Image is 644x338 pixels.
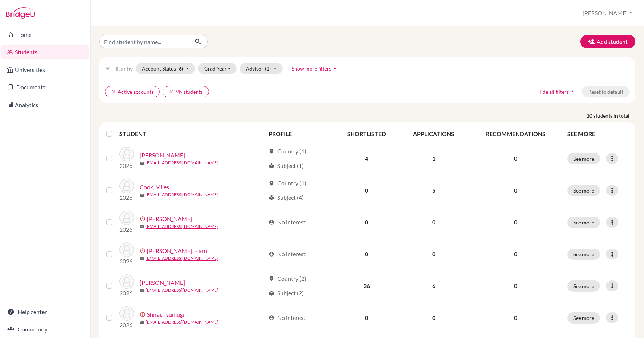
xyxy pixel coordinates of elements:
[119,242,134,257] img: Nakamura, Haru
[111,89,116,94] i: clear
[1,305,89,319] a: Help center
[146,160,218,166] a: [EMAIL_ADDRESS][DOMAIN_NAME]
[119,321,134,329] p: 2026
[473,313,559,322] p: 0
[140,161,144,165] span: mail
[334,206,399,238] td: 0
[531,86,582,97] button: Hide all filtersarrow_drop_up
[399,238,468,270] td: 0
[1,98,89,112] a: Analytics
[1,45,89,59] a: Students
[567,217,600,228] button: See more
[563,125,632,143] th: SEE MORE
[569,88,576,95] i: arrow_drop_up
[1,80,89,94] a: Documents
[119,161,134,170] p: 2026
[140,248,147,254] span: error_outline
[580,35,635,48] button: Add student
[140,183,169,191] a: Cook, Miles
[269,147,306,156] div: Country (1)
[169,89,174,94] i: clear
[269,180,274,186] span: location_on
[140,225,144,229] span: mail
[567,249,600,260] button: See more
[119,257,134,266] p: 2026
[264,125,334,143] th: PROFILE
[269,195,274,200] span: local_library
[331,65,338,72] i: arrow_drop_up
[399,174,468,206] td: 5
[473,154,559,163] p: 0
[119,211,134,225] img: Huang, Ryan
[567,153,600,164] button: See more
[269,163,274,169] span: local_library
[140,320,144,325] span: mail
[119,125,264,143] th: STUDENT
[140,257,144,261] span: mail
[136,63,195,74] button: Account Status(6)
[1,28,89,42] a: Home
[119,179,134,193] img: Cook, Miles
[473,186,559,195] p: 0
[399,206,468,238] td: 0
[146,319,218,325] a: [EMAIL_ADDRESS][DOMAIN_NAME]
[537,89,569,95] span: Hide all filters
[579,6,635,20] button: [PERSON_NAME]
[582,86,630,97] button: Reset to default
[468,125,563,143] th: RECOMMENDATIONS
[269,290,274,296] span: local_library
[334,302,399,334] td: 0
[269,251,274,257] span: account_circle
[119,225,134,234] p: 2026
[99,35,189,48] input: Find student by name...
[269,179,306,187] div: Country (1)
[334,270,399,302] td: 36
[147,246,207,255] a: [PERSON_NAME], Haru
[473,218,559,227] p: 0
[140,278,185,287] a: [PERSON_NAME]
[269,250,306,258] div: No interest
[147,215,192,223] a: [PERSON_NAME]
[146,191,218,198] a: [EMAIL_ADDRESS][DOMAIN_NAME]
[265,66,271,72] span: (1)
[146,255,218,262] a: [EMAIL_ADDRESS][DOMAIN_NAME]
[269,313,306,322] div: No interest
[269,161,304,170] div: Subject (1)
[269,219,274,225] span: account_circle
[567,280,600,292] button: See more
[269,193,304,202] div: Subject (4)
[1,322,89,337] a: Community
[6,7,35,19] img: Bridge-U
[140,193,144,197] span: mail
[586,112,593,119] strong: 10
[399,125,468,143] th: APPLICATIONS
[269,289,304,297] div: Subject (2)
[140,216,147,222] span: error_outline
[567,312,600,324] button: See more
[146,287,218,293] a: [EMAIL_ADDRESS][DOMAIN_NAME]
[1,63,89,77] a: Universities
[147,310,184,319] a: Shirai, Tsumugi
[399,270,468,302] td: 6
[473,282,559,290] p: 0
[119,193,134,202] p: 2026
[399,143,468,174] td: 1
[105,66,111,71] i: filter_list
[286,63,345,74] button: Show more filtersarrow_drop_up
[146,223,218,230] a: [EMAIL_ADDRESS][DOMAIN_NAME]
[269,276,274,282] span: location_on
[269,274,306,283] div: Country (2)
[119,306,134,321] img: Shirai, Tsumugi
[593,112,635,119] span: students in total
[334,238,399,270] td: 0
[119,147,134,161] img: Cook, Maia
[269,315,274,321] span: account_circle
[334,125,399,143] th: SHORTLISTED
[140,288,144,293] span: mail
[163,86,209,97] button: clearMy students
[567,185,600,196] button: See more
[140,312,147,317] span: error_outline
[119,289,134,297] p: 2026
[240,63,283,74] button: Advisor(1)
[334,143,399,174] td: 4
